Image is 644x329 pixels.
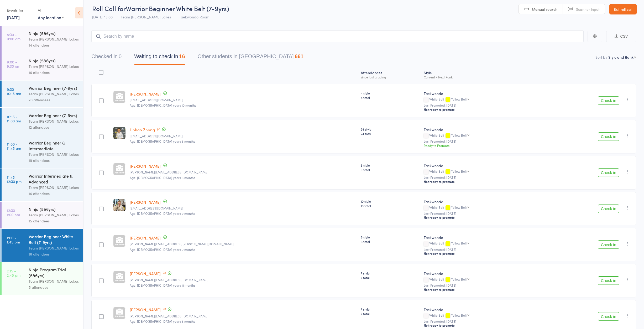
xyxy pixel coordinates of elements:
[2,202,83,228] a: 12:30 -1:00 pmNinja (5&6yrs)Team [PERSON_NAME] Lakes15 attendees
[361,235,419,239] span: 6 style
[7,269,20,277] time: 2:15 - 2:45 pm
[424,139,548,143] small: Last Promoted: [DATE]
[424,91,548,96] div: Taekwondo
[2,135,83,168] a: 11:00 -11:45 amWarrior Beginner & IntermediateTeam [PERSON_NAME] Lakes19 attendees
[451,170,467,173] div: Yellow Belt
[451,133,467,137] div: Yellow Belt
[92,4,126,13] span: Roll Call for
[130,199,161,205] a: [PERSON_NAME]
[29,267,79,278] div: Ninja Program Trial (5&6yrs)
[2,108,83,135] a: 10:15 -11:00 amWarrior Beginner (7-9yrs)Team [PERSON_NAME] Lakes12 attendees
[130,319,195,323] span: Age: [DEMOGRAPHIC_DATA] years 6 months
[361,307,419,311] span: 7 style
[91,30,584,42] input: Search by name
[29,69,79,76] div: 16 attendees
[130,175,195,180] span: Age: [DEMOGRAPHIC_DATA] years 6 months
[130,307,161,312] a: [PERSON_NAME]
[598,132,619,141] button: Check in
[121,14,171,19] span: Team [PERSON_NAME] Lakes
[424,248,548,251] small: Last Promoted: [DATE]
[424,251,548,256] div: Not ready to promote
[598,276,619,285] button: Check in
[29,251,79,257] div: 16 attendees
[424,313,548,318] div: White Belt
[424,235,548,240] div: Taekwondo
[29,218,79,224] div: 15 attendees
[29,233,79,245] div: Warrior Beginner White Belt (7-9yrs)
[38,6,64,14] div: At
[2,81,83,107] a: 9:30 -10:15 amWarrior Beginner (7-9yrs)Team [PERSON_NAME] Lakes20 attendees
[29,118,79,124] div: Team [PERSON_NAME] Lakes
[361,275,419,280] span: 7 total
[424,180,548,184] div: Not ready to promote
[424,212,548,215] small: Last Promoted: [DATE]
[7,142,21,150] time: 11:00 - 11:45 am
[29,191,79,197] div: 16 attendees
[7,14,20,20] a: [DATE]
[2,53,83,80] a: 9:00 -9:30 amNinja (5&6yrs)Team [PERSON_NAME] Lakes16 attendees
[29,85,79,91] div: Warrior Beginner (7-9yrs)
[130,271,161,276] a: [PERSON_NAME]
[29,58,79,63] div: Ninja (5&6yrs)
[29,206,79,212] div: Ninja (5&6yrs)
[29,284,79,290] div: 5 attendees
[92,14,113,19] span: [DATE] 13:00
[424,323,548,327] div: Not ready to promote
[424,97,548,102] div: White Belt
[451,97,467,101] div: Yellow Belt
[424,215,548,220] div: Not ready to promote
[606,31,636,42] button: CSV
[361,91,419,95] span: 4 style
[7,236,20,244] time: 1:00 - 1:45 pm
[424,176,548,179] small: Last Promoted: [DATE]
[295,53,303,59] div: 661
[424,271,548,276] div: Taekwondo
[130,127,155,132] a: Linhao Zhong
[130,283,195,287] span: Age: [DEMOGRAPHIC_DATA] years 11 months
[424,133,548,138] div: White Belt
[179,14,209,19] span: Taekwondo Room
[424,277,548,282] div: White Belt
[2,229,83,262] a: 1:00 -1:45 pmWarrior Beginner White Belt (7-9yrs)Team [PERSON_NAME] Lakes16 attendees
[130,242,357,246] small: shannon.seguna@gmail.com
[130,163,161,169] a: [PERSON_NAME]
[608,54,633,60] div: Style and Rank
[424,107,548,112] div: Not ready to promote
[7,175,22,183] time: 11:45 - 12:30 pm
[422,67,550,81] div: Style
[359,67,421,81] div: Atten­dances
[361,167,419,172] span: 5 total
[7,208,20,217] time: 12:30 - 1:00 pm
[130,278,357,282] small: laura.covrk@hotmail.com
[29,278,79,284] div: Team [PERSON_NAME] Lakes
[130,98,357,102] small: ccassar7@gmail.com
[598,168,619,177] button: Check in
[424,283,548,287] small: Last Promoted: [DATE]
[29,185,79,191] div: Team [PERSON_NAME] Lakes
[29,97,79,103] div: 20 attendees
[598,312,619,321] button: Check in
[451,206,467,209] div: Yellow Belt
[29,91,79,97] div: Team [PERSON_NAME] Lakes
[130,170,357,174] small: Sheena.fardell@gmail.com
[29,212,79,218] div: Team [PERSON_NAME] Lakes
[451,277,467,281] div: Yellow Belt
[29,245,79,251] div: Team [PERSON_NAME] Lakes
[38,14,64,20] div: Any location
[532,7,557,12] span: Manual search
[130,139,195,143] span: Age: [DEMOGRAPHIC_DATA] years 6 months
[126,4,229,13] span: Warrior Beginner White Belt (7-9yrs)
[361,75,419,79] div: since last grading
[595,54,607,60] label: Sort by
[361,131,419,136] span: 24 total
[361,271,419,275] span: 7 style
[361,239,419,244] span: 6 total
[29,63,79,69] div: Team [PERSON_NAME] Lakes
[113,127,125,139] img: image1746243814.png
[361,199,419,203] span: 10 style
[424,241,548,246] div: White Belt
[29,151,79,157] div: Team [PERSON_NAME] Lakes
[7,87,21,96] time: 9:30 - 10:15 am
[29,42,79,48] div: 14 attendees
[198,51,303,65] button: Other students in [GEOGRAPHIC_DATA]661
